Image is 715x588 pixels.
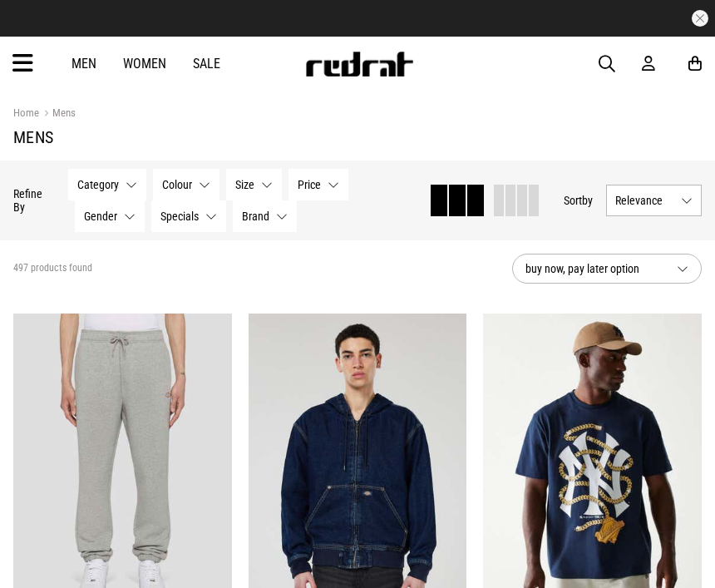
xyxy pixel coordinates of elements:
span: by [582,194,593,207]
button: Size [226,169,282,200]
iframe: Customer reviews powered by Trustpilot [233,10,482,27]
button: Specials [151,200,226,232]
button: buy now, pay later option [512,254,702,284]
span: buy now, pay later option [525,259,663,279]
button: Gender [75,200,145,232]
a: Women [123,56,166,72]
span: Size [235,178,254,191]
span: Specials [160,210,199,223]
a: Home [13,106,39,119]
h1: Mens [13,127,702,147]
a: Mens [39,106,76,122]
a: Sale [193,56,220,72]
button: Category [68,169,146,200]
span: 497 products found [13,262,92,275]
span: Relevance [615,194,674,207]
span: Category [77,178,119,191]
button: Colour [153,169,219,200]
span: Colour [162,178,192,191]
button: Price [288,169,348,200]
a: Men [71,56,96,72]
span: Gender [84,210,117,223]
p: Refine By [13,187,43,214]
span: Price [298,178,321,191]
img: Redrat logo [304,52,414,77]
button: Relevance [606,185,702,216]
button: Sortby [564,190,593,210]
button: Brand [233,200,297,232]
span: Brand [242,210,269,223]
